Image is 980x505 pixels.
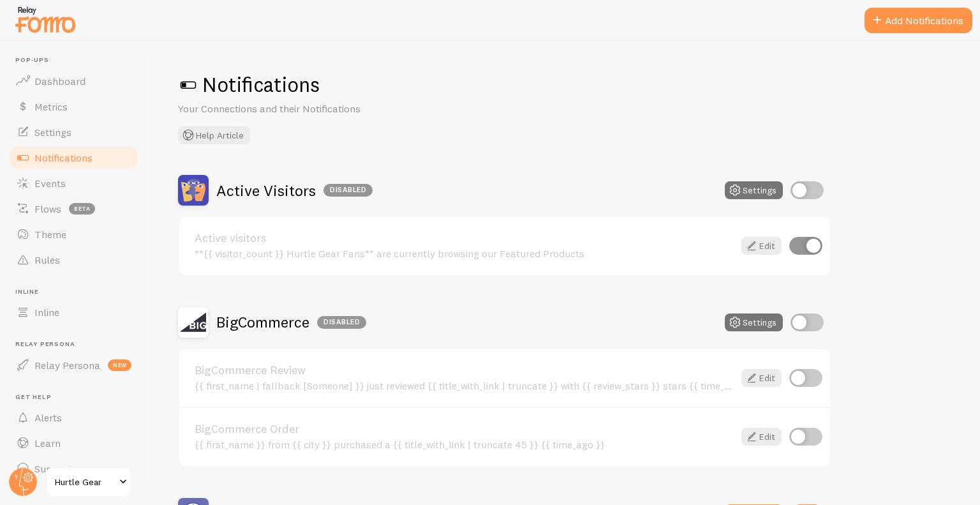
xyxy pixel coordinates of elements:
p: Your Connections and their Notifications [178,102,484,116]
span: Events [34,177,66,190]
h1: Notifications [178,72,949,98]
span: Hurtle Gear [55,474,115,490]
button: Settings [725,181,783,199]
span: Learn [34,437,61,449]
span: Rules [34,253,60,266]
a: Edit [741,428,782,446]
span: Alerts [34,411,62,424]
span: Theme [34,228,66,241]
a: Notifications [8,145,139,170]
span: Support [34,462,72,475]
span: Get Help [15,393,139,402]
a: Support [8,456,139,481]
a: Theme [8,222,139,247]
h2: Active Visitors [216,181,373,200]
span: Pop-ups [15,56,139,64]
span: Metrics [34,100,68,113]
a: Learn [8,430,139,456]
span: Inline [15,288,139,296]
span: Dashboard [34,75,85,87]
a: Edit [741,237,782,255]
a: Active visitors [195,232,734,244]
button: Help Article [178,126,250,144]
a: Edit [741,369,782,387]
span: Flows [34,202,61,215]
a: Inline [8,299,139,325]
div: {{ first_name | fallback [Someone] }} just reviewed {{ title_with_link | truncate }} with {{ revi... [195,380,734,391]
a: Rules [8,247,139,273]
span: Notifications [34,151,93,164]
a: Hurtle Gear [46,467,132,497]
h2: BigCommerce [216,312,366,332]
a: Relay Persona new [8,352,139,378]
span: Relay Persona [34,359,100,372]
a: Dashboard [8,68,139,94]
div: Disabled [323,184,373,197]
a: Settings [8,119,139,145]
div: {{ first_name }} from {{ city }} purchased a {{ title_with_link | truncate 45 }} {{ time_ago }} [195,439,734,450]
img: Active Visitors [178,175,209,206]
span: Relay Persona [15,340,139,349]
a: Events [8,170,139,196]
div: **{{ visitor_count }} Hurtle Gear Fans** are currently browsing our Featured Products [195,248,734,259]
a: Metrics [8,94,139,119]
a: Alerts [8,405,139,430]
img: BigCommerce [178,307,209,338]
span: beta [69,203,95,215]
a: BigCommerce Order [195,423,734,435]
div: Disabled [317,316,366,329]
button: Settings [725,313,783,331]
img: fomo-relay-logo-orange.svg [13,3,77,36]
span: new [108,359,131,371]
span: Settings [34,126,71,139]
a: BigCommerce Review [195,365,734,376]
a: Flows beta [8,196,139,222]
span: Inline [34,306,59,319]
